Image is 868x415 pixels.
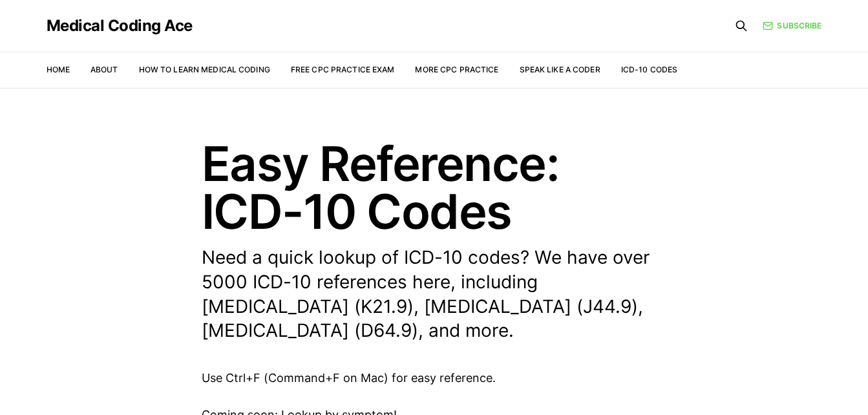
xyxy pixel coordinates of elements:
[202,246,667,343] p: Need a quick lookup of ICD-10 codes? We have over 5000 ICD-10 references here, including [MEDICAL...
[202,369,667,388] p: Use Ctrl+F (Command+F on Mac) for easy reference.
[520,65,600,74] a: Speak Like a Coder
[47,18,193,34] a: Medical Coding Ace
[415,65,498,74] a: More CPC Practice
[291,65,395,74] a: Free CPC Practice Exam
[139,65,270,74] a: How to Learn Medical Coding
[763,19,821,32] a: Subscribe
[90,65,118,74] a: About
[202,140,667,235] h1: Easy Reference: ICD-10 Codes
[621,65,677,74] a: ICD-10 Codes
[47,65,70,74] a: Home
